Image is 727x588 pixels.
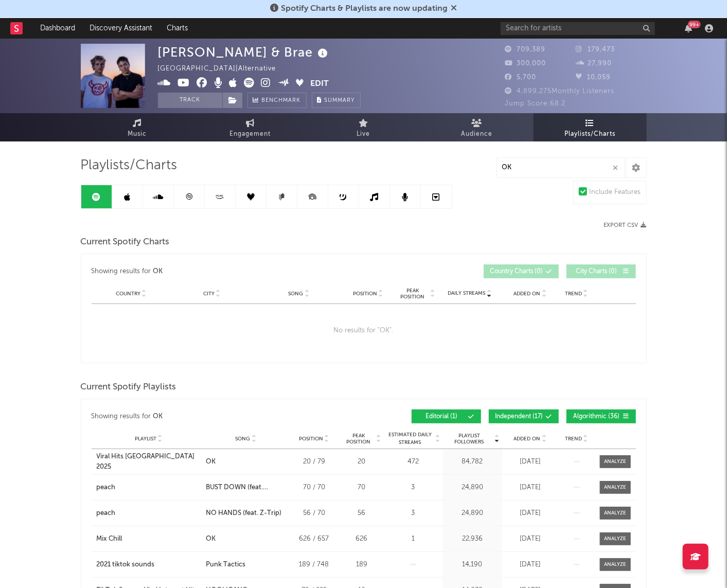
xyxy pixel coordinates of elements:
[307,113,420,141] a: Live
[343,457,381,467] div: 20
[291,560,338,570] div: 189 / 748
[230,128,271,140] span: Engagement
[412,409,481,423] button: Editorial(1)
[203,291,215,297] span: City
[446,433,493,445] span: Playlist Followers
[289,291,304,297] span: Song
[505,74,537,81] span: 5,700
[343,483,381,493] div: 70
[97,508,116,519] div: peach
[604,222,647,228] button: Export CSV
[446,483,500,493] div: 24,890
[343,560,381,570] div: 189
[386,508,440,519] div: 3
[206,508,281,519] div: NO HANDS (feat. Z-Trip)
[343,508,381,519] div: 56
[92,409,364,423] div: Showing results for
[505,508,556,519] div: [DATE]
[565,436,582,442] span: Trend
[116,291,140,297] span: Country
[534,113,647,141] a: Playlists/Charts
[312,93,361,108] button: Summary
[505,100,566,107] span: Jump Score: 68.2
[564,128,615,140] span: Playlists/Charts
[262,95,301,107] span: Benchmark
[448,290,486,297] span: Daily Streams
[281,5,448,13] span: Spotify Charts & Playlists are now updating
[446,457,500,467] div: 84,782
[505,46,546,53] span: 709,389
[514,291,541,297] span: Added On
[81,381,176,394] span: Current Spotify Playlists
[81,236,170,248] span: Current Spotify Charts
[573,269,620,275] span: City Charts ( 0 )
[343,534,381,544] div: 626
[461,128,492,140] span: Audience
[505,560,556,570] div: [DATE]
[82,18,159,39] a: Discovery Assistant
[505,483,556,493] div: [DATE]
[291,483,338,493] div: 70 / 70
[495,414,543,420] span: Independent ( 17 )
[158,93,222,108] button: Track
[291,457,338,467] div: 20 / 79
[299,436,323,442] span: Position
[194,113,307,141] a: Engagement
[420,113,534,141] a: Audience
[446,508,500,519] div: 24,890
[497,157,625,178] input: Search Playlists/Charts
[97,560,201,570] a: 2021 tiktok sounds
[505,60,546,67] span: 300,000
[92,264,364,278] div: Showing results for
[565,291,582,297] span: Trend
[576,74,611,81] span: 10,059
[501,22,655,35] input: Search for artists
[386,534,440,544] div: 1
[505,457,556,467] div: [DATE]
[357,128,370,140] span: Live
[489,409,559,423] button: Independent(17)
[291,508,338,519] div: 56 / 70
[206,534,216,544] div: OK
[97,483,201,493] a: peach
[235,436,250,442] span: Song
[685,24,692,32] button: 99+
[97,534,201,544] a: Mix Chill
[343,433,375,445] span: Peak Position
[353,291,377,297] span: Position
[159,18,195,39] a: Charts
[206,483,286,493] div: BUST DOWN (feat. TiaCorine)
[97,452,201,472] a: Viral Hits [GEOGRAPHIC_DATA] 2025
[158,44,331,61] div: [PERSON_NAME] & Brae
[247,93,307,108] a: Benchmark
[505,534,556,544] div: [DATE]
[153,411,163,423] div: OK
[97,534,122,544] div: Mix Chill
[505,88,615,95] span: 4,899,275 Monthly Listeners
[576,60,612,67] span: 27,990
[386,483,440,493] div: 3
[590,186,641,199] div: Include Features
[97,560,155,570] div: 2021 tiktok sounds
[490,269,543,275] span: Country Charts ( 0 )
[386,431,434,447] span: Estimated Daily Streams
[566,264,636,278] button: City Charts(0)
[573,414,620,420] span: Algorithmic ( 36 )
[451,5,457,13] span: Dismiss
[310,78,329,91] button: Edit
[128,128,147,140] span: Music
[158,63,288,75] div: [GEOGRAPHIC_DATA] | Alternative
[446,534,500,544] div: 22,936
[81,159,178,172] span: Playlists/Charts
[566,409,636,423] button: Algorithmic(36)
[325,98,355,103] span: Summary
[206,560,245,570] div: Punk Tactics
[33,18,82,39] a: Dashboard
[386,457,440,467] div: 472
[135,436,156,442] span: Playlist
[97,483,116,493] div: peach
[514,436,541,442] span: Added On
[81,113,194,141] a: Music
[576,46,615,53] span: 179,473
